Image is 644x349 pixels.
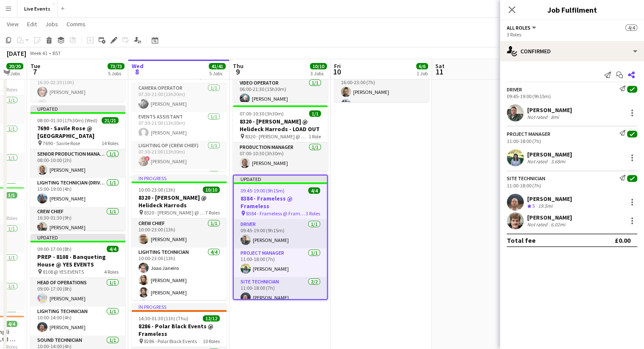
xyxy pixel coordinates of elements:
[30,149,125,178] app-card-role: Senior Production Manager1/108:00-10:00 (2h)[PERSON_NAME]
[145,156,150,161] span: !
[43,269,84,275] span: 8108 @ YES EVENTS
[132,112,227,141] app-card-role: Events Assistant1/107:30-21:00 (13h30m)[PERSON_NAME]
[132,247,227,313] app-card-role: Lighting Technician4/410:00-23:00 (13h)Joao Janeiro[PERSON_NAME][PERSON_NAME]
[30,105,125,231] app-job-card: Updated08:00-01:30 (17h30m) (Wed)21/217690 - Savile Rose @ [GEOGRAPHIC_DATA] 7690 - Savile Rose14...
[527,114,549,120] div: Not rated
[234,176,327,182] div: Updated
[310,63,327,69] span: 10/10
[132,194,227,209] h3: 8320 - [PERSON_NAME] @ Helideck Harrods
[333,67,341,77] span: 10
[234,195,327,210] h3: 8384 - Frameless @ Frameless
[132,62,144,70] span: Wed
[203,187,220,193] span: 10/10
[549,221,567,228] div: 6.02mi
[416,63,428,69] span: 6/6
[132,46,227,171] div: 07:30-21:00 (13h30m)7/78264 - Harrods @ BAFTA [STREET_ADDRESS] 8264 - BAFTA 195 Piccadilly7 Roles...
[232,67,243,77] span: 9
[102,117,119,124] span: 21/21
[500,41,644,61] div: Confirmed
[7,20,19,28] span: View
[203,315,220,322] span: 12/12
[240,110,284,117] span: 07:00-10:30 (3h30m)
[507,25,537,31] button: All roles
[245,133,309,140] span: 8320 - [PERSON_NAME] @ Helideck Harrods - LOAD OUT
[43,140,80,146] span: 7690 - Savile Rose
[37,117,97,124] span: 08:00-01:30 (17h30m) (Wed)
[30,62,40,70] span: Tue
[234,248,327,277] app-card-role: Project Manager1/111:00-18:00 (7h)[PERSON_NAME]
[3,19,22,30] a: View
[507,236,536,245] div: Total fee
[6,192,17,198] span: 5/5
[30,71,125,113] app-card-role: Lighting Operator2/216:30-02:30 (10h)[PERSON_NAME][PERSON_NAME]
[527,106,572,114] div: [PERSON_NAME]
[233,118,328,133] h3: 8320 - [PERSON_NAME] @ Helideck Harrods - LOAD OUT
[233,143,328,171] app-card-role: Production Manager1/107:00-10:30 (3h30m)[PERSON_NAME]
[29,67,40,77] span: 7
[209,70,225,77] div: 5 Jobs
[507,25,531,31] span: All roles
[30,253,125,268] h3: PREP - 8108 - Banqueting House @ YES EVENTS
[45,20,58,28] span: Jobs
[234,220,327,248] app-card-role: Driver1/109:45-19:00 (9h15m)[PERSON_NAME]
[532,203,535,209] span: 5
[132,83,227,112] app-card-role: Camera Operator1/107:30-21:00 (13h30m)[PERSON_NAME]
[24,19,40,30] a: Edit
[527,151,572,158] div: [PERSON_NAME]
[549,114,561,120] div: 8mi
[30,207,125,236] app-card-role: Crew Chief1/116:30-01:30 (9h)[PERSON_NAME]
[6,321,17,327] span: 4/4
[209,63,226,69] span: 41/41
[138,187,175,193] span: 10:00-23:00 (13h)
[233,105,328,171] app-job-card: 07:00-10:30 (3h30m)1/18320 - [PERSON_NAME] @ Helideck Harrods - LOAD OUT 8320 - [PERSON_NAME] @ H...
[233,175,328,300] div: Updated09:45-19:00 (9h15m)4/48384 - Frameless @ Frameless 8384 - Frameless @ Frameless3 RolesDriv...
[435,62,445,70] span: Sat
[233,78,328,107] app-card-role: Video Operator1/106:00-21:30 (15h30m)[PERSON_NAME]
[507,31,637,38] div: 3 Roles
[30,178,125,207] app-card-role: Lighting Technician (Driver)1/115:00-19:00 (4h)[PERSON_NAME]
[53,50,61,56] div: BST
[132,322,227,338] h3: 8286 - Polar Black Events @ Frameless
[132,175,227,300] app-job-card: In progress10:00-23:00 (13h)10/108320 - [PERSON_NAME] @ Helideck Harrods 8320 - [PERSON_NAME] @ H...
[132,219,227,247] app-card-role: Crew Chief1/110:00-23:00 (13h)[PERSON_NAME]
[527,158,549,165] div: Not rated
[132,175,227,181] div: In progress
[240,187,285,194] span: 09:45-19:00 (9h15m)
[30,124,125,140] h3: 7690 - Savile Rose @ [GEOGRAPHIC_DATA]
[7,70,23,77] div: 5 Jobs
[6,63,23,69] span: 20/20
[625,25,637,31] span: 4/4
[536,203,554,210] div: 19.5mi
[132,170,227,198] app-card-role: Production Coordinator1/1
[3,86,17,93] span: 5 Roles
[17,0,58,17] button: Live Events
[144,209,205,216] span: 8320 - [PERSON_NAME] @ Helideck Harrods
[246,210,306,217] span: 8384 - Frameless @ Frameless
[66,20,86,28] span: Comms
[527,195,572,203] div: [PERSON_NAME]
[138,315,188,322] span: 14:30-01:30 (11h) (Thu)
[334,71,429,113] app-card-role: Site Technician2/216:00-23:00 (7h)[PERSON_NAME][PERSON_NAME]
[205,209,220,216] span: 7 Roles
[144,338,197,344] span: 8286 - Polar Black Events
[102,140,119,146] span: 14 Roles
[30,307,125,335] app-card-role: Lighting Technician1/110:00-14:00 (4h)[PERSON_NAME]
[309,110,321,117] span: 1/1
[334,62,341,70] span: Fri
[233,62,243,70] span: Thu
[30,105,125,112] div: Updated
[107,246,119,252] span: 4/4
[7,49,26,58] div: [DATE]
[30,234,125,241] div: Updated
[30,278,125,307] app-card-role: Head of Operations1/109:00-17:00 (8h)[PERSON_NAME]
[527,221,549,228] div: Not rated
[132,303,227,310] div: In progress
[108,63,124,69] span: 73/73
[527,214,572,221] div: [PERSON_NAME]
[434,67,445,77] span: 11
[28,50,49,56] span: Week 41
[507,182,637,189] div: 11:00-18:00 (7h)
[507,93,637,99] div: 09:45-19:00 (9h15m)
